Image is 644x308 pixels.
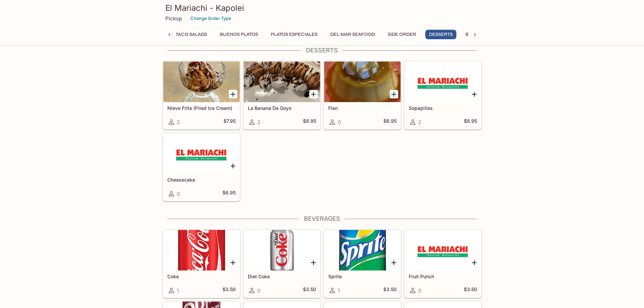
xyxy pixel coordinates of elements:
h5: $6.95 [383,118,397,126]
button: Platos Especiales [267,30,321,39]
a: Diet Coke0$3.50 [243,230,320,298]
div: Diet Coke [244,230,320,270]
span: 0 [338,119,341,125]
button: Add Flan [390,90,398,98]
button: Add Fruit Punch [470,258,479,267]
h5: $3.50 [383,286,397,294]
h5: Flan [328,105,397,111]
span: 0 [177,191,180,197]
button: Side Order [384,30,420,39]
span: 1 [338,287,340,294]
div: Sopapillas [405,62,481,102]
h5: Coke [167,274,236,279]
div: La Banana De Goyo [244,62,320,102]
button: Change Order Type [187,13,234,24]
h5: La Banana De Goyo [248,105,316,111]
button: Add Cheesecake [229,162,237,170]
div: Fruit Punch [405,230,481,270]
h5: Nieve Frita (Fried Ice Cream) [167,105,236,111]
span: 2 [257,119,260,125]
a: Sopapillas2$8.95 [404,61,481,129]
a: Nieve Frita (Fried Ice Cream)2$7.95 [163,61,240,129]
button: Add La Banana De Goyo [309,90,318,98]
h4: Beverages [163,215,482,222]
h5: $3.50 [303,286,316,294]
span: 2 [177,119,180,125]
div: Cheesecake [163,133,240,174]
button: Add Sprite [390,258,398,267]
a: Fruit Punch0$3.50 [404,230,481,298]
h5: $6.95 [222,190,236,198]
h5: Fruit Punch [409,274,477,279]
p: Pickup [165,15,182,22]
h3: El Mariachi - Kapolei [165,3,479,13]
div: Nieve Frita (Fried Ice Cream) [163,62,240,102]
span: 2 [418,119,421,125]
span: 0 [418,287,421,294]
h5: $8.95 [303,118,316,126]
h5: Sprite [328,274,397,279]
h5: $8.95 [464,118,477,126]
button: Del Mar Seafood [327,30,379,39]
button: Add Diet Coke [309,258,318,267]
div: Coke [163,230,240,270]
h5: Sopapillas [409,105,477,111]
a: Coke1$3.50 [163,230,240,298]
button: Add Coke [229,258,237,267]
span: 1 [177,287,179,294]
button: Beverages [462,30,497,39]
div: Flan [324,62,401,102]
a: Cheesecake0$6.95 [163,133,240,201]
a: Flan0$6.95 [324,61,401,129]
h5: $3.50 [222,286,236,294]
h5: Cheesecake [167,177,236,183]
span: 0 [257,287,260,294]
div: Sprite [324,230,401,270]
button: Add Sopapillas [470,90,479,98]
button: Desserts [425,30,456,39]
h5: $7.95 [223,118,236,126]
button: Add Nieve Frita (Fried Ice Cream) [229,90,237,98]
button: Buenos Platos [216,30,262,39]
a: La Banana De Goyo2$8.95 [243,61,320,129]
h5: $3.50 [464,286,477,294]
a: Sprite1$3.50 [324,230,401,298]
button: Taco Salads [172,30,211,39]
h4: Desserts [163,47,482,54]
h5: Diet Coke [248,274,316,279]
